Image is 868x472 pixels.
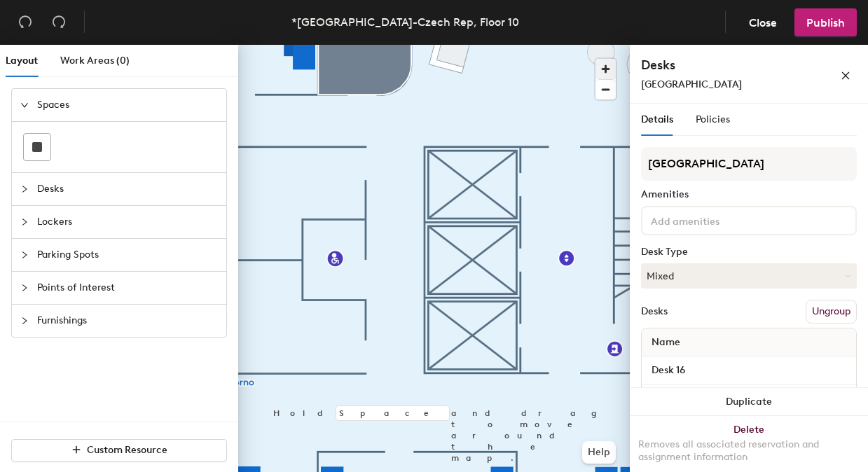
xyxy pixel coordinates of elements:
[20,101,29,109] span: expanded
[37,173,218,205] span: Desks
[641,113,673,125] span: Details
[638,438,860,464] div: Removes all associated reservation and assignment information
[20,185,29,193] span: collapsed
[6,55,38,67] span: Layout
[87,444,167,456] span: Custom Resource
[806,300,857,324] button: Ungroup
[806,16,845,29] span: Publish
[37,305,218,337] span: Furnishings
[37,272,218,304] span: Points of Interest
[641,56,795,74] h4: Desks
[45,8,73,36] button: Redo (⌘ + ⇧ + Z)
[11,8,39,36] button: Undo (⌘ + Z)
[696,113,730,125] span: Policies
[641,263,857,289] button: Mixed
[641,247,857,258] div: Desk Type
[20,284,29,292] span: collapsed
[582,441,616,464] button: Help
[641,78,742,90] span: [GEOGRAPHIC_DATA]
[648,211,774,228] input: Add amenities
[20,317,29,325] span: collapsed
[641,189,857,200] div: Amenities
[749,16,777,29] span: Close
[841,71,850,81] span: close
[18,15,32,29] span: undo
[641,306,668,317] div: Desks
[291,13,519,31] div: *[GEOGRAPHIC_DATA]-Czech Rep, Floor 10
[645,361,853,380] input: Unnamed desk
[794,8,857,36] button: Publish
[37,89,218,121] span: Spaces
[20,251,29,259] span: collapsed
[60,55,130,67] span: Work Areas (0)
[20,218,29,226] span: collapsed
[737,8,789,36] button: Close
[11,439,227,461] button: Custom Resource
[630,388,868,416] button: Duplicate
[37,206,218,238] span: Lockers
[37,239,218,271] span: Parking Spots
[645,330,687,355] span: Name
